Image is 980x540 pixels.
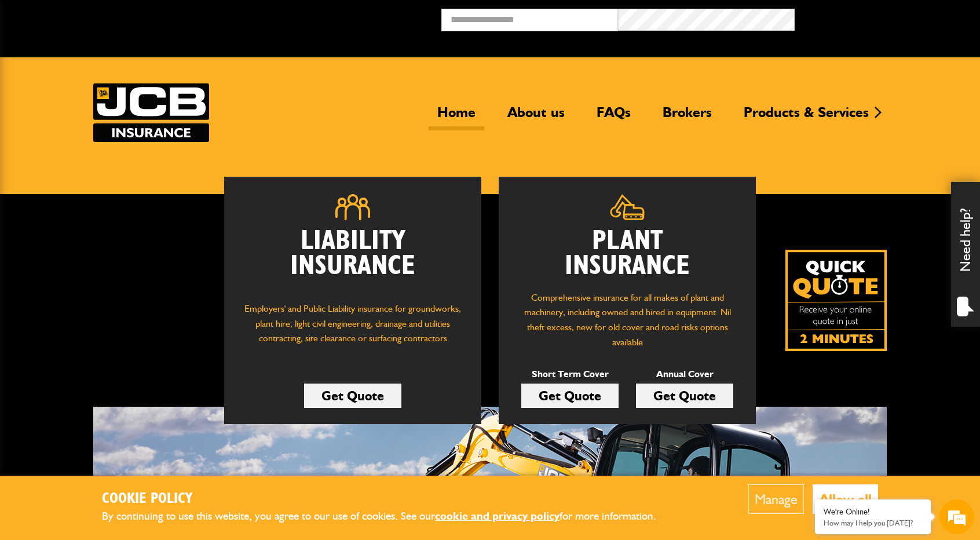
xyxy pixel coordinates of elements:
p: Comprehensive insurance for all makes of plant and machinery, including owned and hired in equipm... [516,290,738,349]
div: We're Online! [824,507,922,517]
a: JCB Insurance Services [93,83,209,142]
h2: Plant Insurance [516,229,738,279]
div: Need help? [951,182,980,327]
em: Start Chat [158,357,210,373]
a: Brokers [654,104,721,130]
button: Allow all [813,484,878,514]
a: Products & Services [735,104,877,130]
a: Get Quote [636,384,733,408]
a: cookie and privacy policy [435,509,560,523]
div: Chat with us now [60,65,195,80]
p: Annual Cover [636,367,733,382]
button: Broker Login [795,9,971,27]
input: Enter your email address [15,141,211,167]
p: By continuing to use this website, you agree to our use of cookies. See our for more information. [102,508,675,526]
p: How may I help you today? [824,519,922,527]
a: Home [429,104,484,130]
p: Short Term Cover [521,367,619,382]
a: Get Quote [521,384,619,408]
a: FAQs [588,104,639,130]
button: Manage [748,484,804,514]
a: About us [499,104,573,130]
h2: Cookie Policy [102,490,675,508]
textarea: Type your message and hit 'Enter' [15,210,211,348]
p: Employers' and Public Liability insurance for groundworks, plant hire, light civil engineering, d... [242,301,464,357]
input: Enter your phone number [15,176,211,201]
img: Quick Quote [785,250,887,351]
a: Get Quote [304,384,401,408]
img: JCB Insurance Services logo [93,83,209,142]
div: Minimize live chat window [190,6,218,34]
a: Get your insurance quote isn just 2-minutes [785,250,887,351]
img: d_20077148190_company_1631870298795_20077148190 [20,64,49,81]
h2: Liability Insurance [242,229,464,290]
input: Enter your last name [15,107,211,133]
